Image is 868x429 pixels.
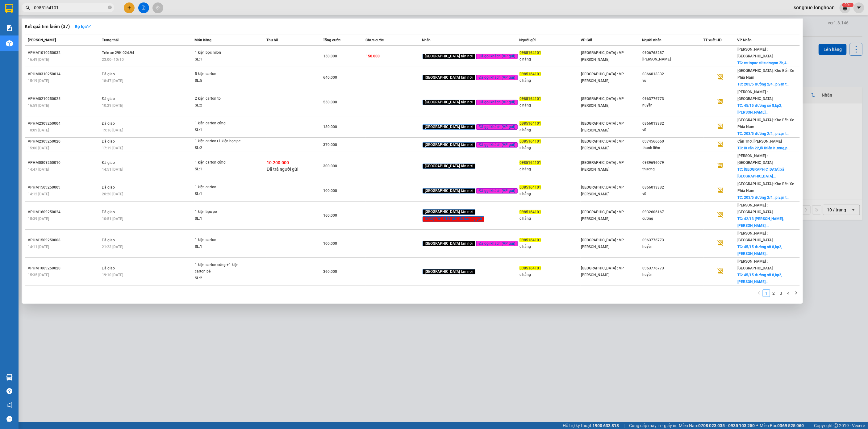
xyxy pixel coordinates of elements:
[195,215,241,222] div: SL: 1
[737,38,752,42] span: VP Nhận
[476,188,518,194] span: Đã gọi khách (VP gửi)
[266,38,278,42] span: Thu hộ
[738,103,782,115] span: TC: 45/15 đường số 8,kp2,[PERSON_NAME]...
[102,167,123,172] span: 14:51 [DATE]
[28,96,100,102] div: VPHM0210250025
[108,6,112,9] span: close-circle
[102,273,123,277] span: 19:10 [DATE]
[34,4,107,11] input: Tìm tên, số ĐT hoặc mã đơn
[6,25,13,31] img: solution-icon
[28,79,49,83] span: 15:19 [DATE]
[28,71,100,77] div: VPHM0310250014
[28,103,49,108] span: 16:59 [DATE]
[738,245,782,256] span: TC: 45/15 đường số 8,kp2,[PERSON_NAME]...
[738,139,782,144] span: Cần Thơ: [PERSON_NAME]
[6,388,12,394] span: question-circle
[778,289,785,297] li: 3
[520,244,580,250] div: c hằng
[108,5,112,11] span: close-circle
[323,125,337,129] span: 180.000
[738,90,773,101] span: [PERSON_NAME] : [GEOGRAPHIC_DATA]
[770,290,777,297] a: 2
[738,131,789,136] span: TC: 203/5 đường 2/4 , p.vạn t...
[642,38,661,42] span: Người nhận
[738,146,791,150] span: TC: l8 căn 22,lộ thiên hương,p...
[102,192,123,196] span: 20:20 [DATE]
[195,237,241,244] div: 1 kiện carton
[642,102,703,109] div: huyền
[366,54,380,58] span: 150.000
[738,182,794,193] span: [GEOGRAPHIC_DATA]: Kho Bến Xe Phía Nam
[581,185,624,196] span: [GEOGRAPHIC_DATA] : VP [PERSON_NAME]
[28,237,100,244] div: VPHM1509250008
[520,102,580,109] div: c hằng
[738,217,784,228] span: TC: 42/13 [PERSON_NAME],[PERSON_NAME] ...
[28,184,100,191] div: VPHM1509250009
[102,238,115,242] span: Đã giao
[195,138,241,145] div: 1 kiện carton+1 kiện bọc pe
[423,75,475,81] span: [GEOGRAPHIC_DATA] tận nơi
[520,72,541,76] span: 0985164101
[422,38,431,42] span: Nhãn
[763,290,770,297] a: 1
[738,195,789,200] span: TC: 203/5 đường 2/4 , p.vạn t...
[102,210,115,214] span: Đã giao
[770,289,778,297] li: 2
[323,54,337,58] span: 150.000
[642,237,703,244] div: 0963776773
[195,209,241,215] div: 1 kiện bọc pe
[195,262,241,275] div: 1 kiện carton cứng +1 kiện carton bé
[102,160,115,165] span: Đã giao
[642,127,703,133] div: vũ
[476,75,518,81] span: Đã gọi khách (VP gửi)
[195,191,241,198] div: SL: 1
[755,289,763,297] button: left
[28,167,49,172] span: 14:47 [DATE]
[102,103,123,108] span: 10:29 [DATE]
[195,120,241,127] div: 1 kiện carton cứng
[195,275,241,282] div: SL: 2
[102,38,119,42] span: Trạng thái
[642,166,703,173] div: thương
[520,238,541,242] span: 0985164101
[75,24,91,29] strong: Bộ lọc
[28,273,49,277] span: 15:35 [DATE]
[519,38,536,42] span: Người gửi
[581,38,592,42] span: VP Gửi
[102,217,123,221] span: 10:51 [DATE]
[267,167,298,172] span: Đã trả người gửi
[28,128,49,132] span: 10:09 [DATE]
[323,269,337,274] span: 360.000
[28,57,49,62] span: 16:49 [DATE]
[642,184,703,191] div: 0366013332
[323,213,337,218] span: 160.000
[195,49,241,56] div: 1 kiện bọc nilon
[28,245,49,249] span: 14:11 [DATE]
[520,127,580,133] div: c hằng
[423,142,475,148] span: [GEOGRAPHIC_DATA] tận nơi
[195,159,241,166] div: 1 kiện carton cứng
[423,54,475,59] span: [GEOGRAPHIC_DATA] tận nơi
[102,128,123,132] span: 19:16 [DATE]
[520,215,580,222] div: c hằng
[102,245,123,249] span: 21:23 [DATE]
[28,120,100,127] div: VPHM2309250004
[195,145,241,152] div: SL: 2
[642,145,703,151] div: thanh liêm
[6,402,12,408] span: notification
[642,56,703,63] div: [PERSON_NAME]
[102,72,115,76] span: Đã giao
[195,102,241,109] div: SL: 2
[6,40,13,47] img: warehouse-icon
[28,160,100,166] div: VPHM0809250010
[642,71,703,77] div: 0366013332
[738,167,784,178] span: TC: [GEOGRAPHIC_DATA],xã [GEOGRAPHIC_DATA]...
[6,374,13,381] img: warehouse-icon
[28,38,56,42] span: [PERSON_NAME]
[520,139,541,144] span: 0985164101
[5,4,13,13] img: logo-vxr
[476,100,518,105] span: Đã gọi khách (VP gửi)
[520,121,541,126] span: 0985164101
[785,289,792,297] li: 4
[738,273,782,284] span: TC: 45/15 đường số 8,kp2,[PERSON_NAME]...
